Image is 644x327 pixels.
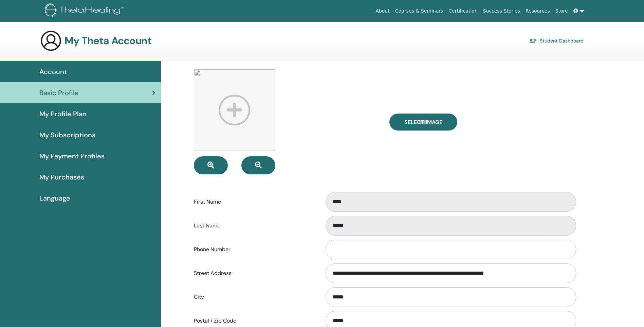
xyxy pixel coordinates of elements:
[189,219,319,232] label: Last Name
[523,5,553,17] a: Resources
[189,243,319,256] label: Phone Number
[392,5,446,17] a: Courses & Seminars
[529,38,537,44] img: graduation-cap.svg
[39,172,84,182] span: My Purchases
[39,193,70,203] span: Language
[189,267,319,280] label: Street Address
[65,35,151,47] h3: My Theta Account
[189,291,319,304] label: City
[480,5,523,17] a: Success Stories
[39,88,79,98] span: Basic Profile
[373,5,392,17] a: About
[419,120,428,124] input: Select Image
[39,67,67,77] span: Account
[39,130,95,140] span: My Subscriptions
[189,195,319,208] label: First Name
[529,36,584,46] a: Student Dashboard
[404,119,442,126] span: Select Image
[40,30,62,52] img: generic-user-icon.jpg
[39,151,105,161] span: My Payment Profiles
[194,69,275,151] img: profile
[446,5,480,17] a: Certification
[45,3,126,19] img: logo.png
[39,109,87,119] span: My Profile Plan
[553,5,571,17] a: Store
